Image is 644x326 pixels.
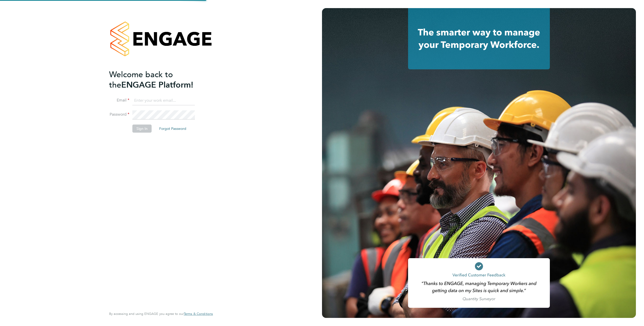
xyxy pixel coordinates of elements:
[184,312,213,316] a: Terms & Conditions
[109,98,129,103] label: Email
[109,70,173,90] span: Welcome back to the
[184,312,213,316] span: Terms & Conditions
[109,112,129,117] label: Password
[109,69,208,90] h2: ENGAGE Platform!
[132,125,152,133] button: Sign In
[109,312,213,316] span: By accessing and using ENGAGE you agree to our
[155,125,190,133] button: Forgot Password
[132,96,195,105] input: Enter your work email...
